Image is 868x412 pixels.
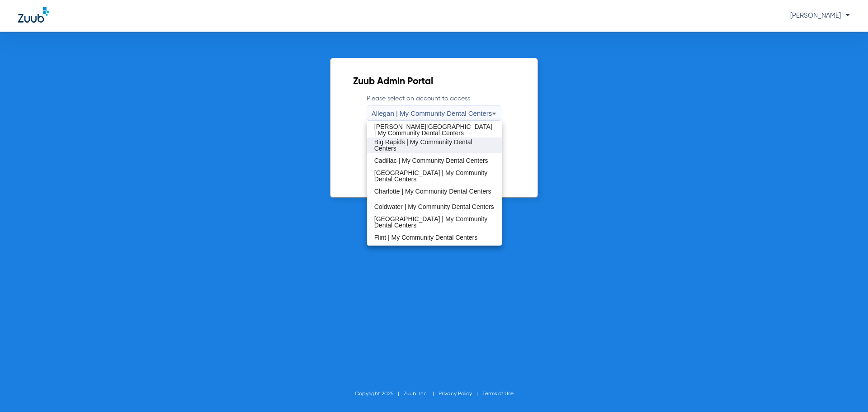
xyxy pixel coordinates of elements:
[374,188,491,194] span: Charlotte | My Community Dental Centers
[374,216,495,228] span: [GEOGRAPHIC_DATA] | My Community Dental Centers
[823,369,868,412] iframe: Chat Widget
[374,157,488,164] span: Cadillac | My Community Dental Centers
[374,234,477,241] span: Flint | My Community Dental Centers
[374,123,495,136] span: [PERSON_NAME][GEOGRAPHIC_DATA] | My Community Dental Centers
[374,139,495,152] span: Big Rapids | My Community Dental Centers
[374,204,494,210] span: Coldwater | My Community Dental Centers
[374,170,495,182] span: [GEOGRAPHIC_DATA] | My Community Dental Centers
